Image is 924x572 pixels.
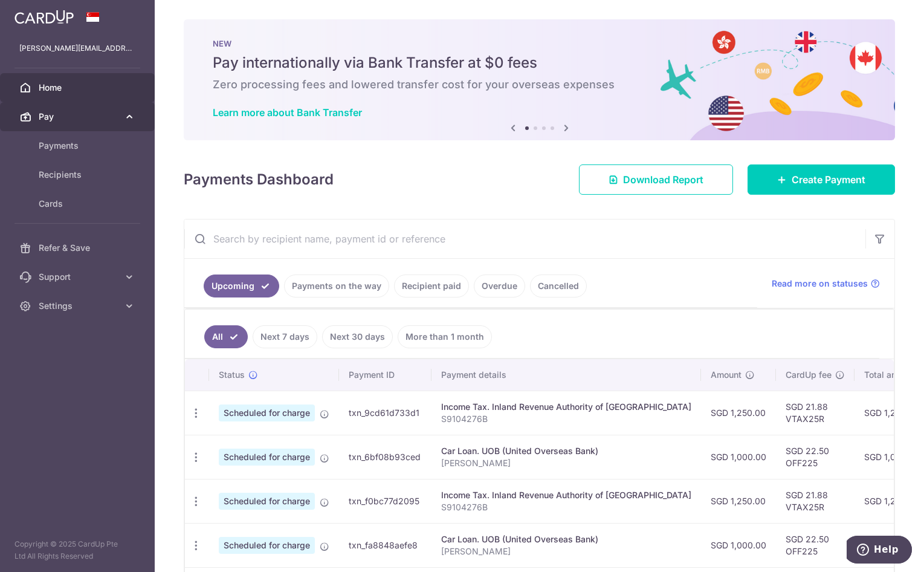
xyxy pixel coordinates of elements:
[701,391,776,435] td: SGD 1,250.00
[184,169,334,190] h4: Payments Dashboard
[39,198,118,210] span: Cards
[219,369,245,381] span: Status
[339,479,431,523] td: txn_f0bc77d2095
[623,172,703,187] span: Download Report
[786,369,832,381] span: CardUp fee
[39,271,118,283] span: Support
[701,435,776,479] td: SGD 1,000.00
[398,325,492,348] a: More than 1 month
[219,537,315,554] span: Scheduled for charge
[579,164,733,195] a: Download Report
[219,493,315,510] span: Scheduled for charge
[213,77,866,92] h6: Zero processing fees and lowered transfer cost for your overseas expenses
[39,111,118,123] span: Pay
[441,533,691,545] div: Car Loan. UOB (United Overseas Bank)
[711,369,741,381] span: Amount
[39,300,118,312] span: Settings
[184,19,895,140] img: Bank transfer banner
[776,435,855,479] td: SGD 22.50 OFF225
[27,8,52,19] span: Help
[441,489,691,501] div: Income Tax. Inland Revenue Authority of [GEOGRAPHIC_DATA]
[284,275,389,297] a: Payments on the way
[39,82,118,94] span: Home
[322,325,393,348] a: Next 30 days
[39,140,118,152] span: Payments
[339,523,431,567] td: txn_fa8848aefe8
[15,10,74,24] img: CardUp
[748,164,895,195] a: Create Payment
[441,445,691,457] div: Car Loan. UOB (United Overseas Bank)
[219,449,315,466] span: Scheduled for charge
[701,523,776,567] td: SGD 1,000.00
[530,275,587,297] a: Cancelled
[19,42,135,54] p: [PERSON_NAME][EMAIL_ADDRESS][PERSON_NAME][DOMAIN_NAME]
[776,523,855,567] td: SGD 22.50 OFF225
[394,275,469,297] a: Recipient paid
[339,391,431,435] td: txn_9cd61d733d1
[441,401,691,413] div: Income Tax. Inland Revenue Authority of [GEOGRAPHIC_DATA]
[431,359,701,391] th: Payment details
[204,275,279,297] a: Upcoming
[219,405,315,421] span: Scheduled for charge
[701,479,776,523] td: SGD 1,250.00
[792,172,865,187] span: Create Payment
[776,479,855,523] td: SGD 21.88 VTAX25R
[776,391,855,435] td: SGD 21.88 VTAX25R
[847,536,912,566] iframe: Opens a widget where you can find more information
[213,106,362,119] a: Learn more about Bank Transfer
[39,242,118,254] span: Refer & Save
[474,275,525,297] a: Overdue
[441,413,691,425] p: S9104276B
[339,359,431,391] th: Payment ID
[213,39,866,48] p: NEW
[772,278,868,290] span: Read more on statuses
[441,457,691,469] p: [PERSON_NAME]
[253,325,317,348] a: Next 7 days
[772,278,880,290] a: Read more on statuses
[441,545,691,557] p: [PERSON_NAME]
[441,501,691,513] p: S9104276B
[39,169,118,181] span: Recipients
[213,53,866,73] h5: Pay internationally via Bank Transfer at $0 fees
[204,325,248,348] a: All
[184,219,865,258] input: Search by recipient name, payment id or reference
[864,369,904,381] span: Total amt.
[339,435,431,479] td: txn_6bf08b93ced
